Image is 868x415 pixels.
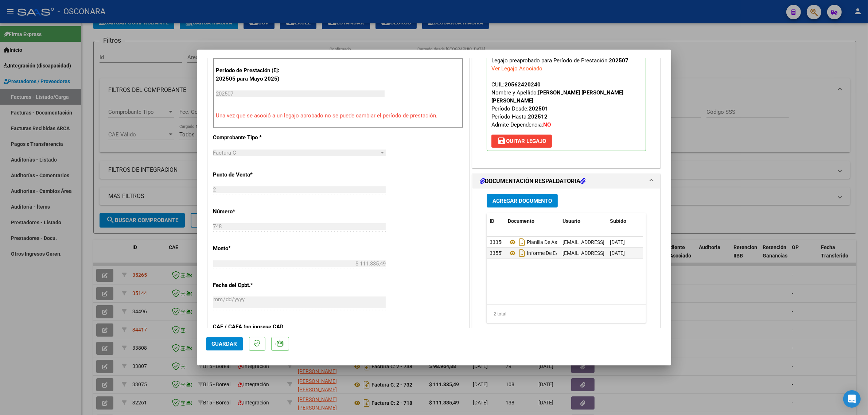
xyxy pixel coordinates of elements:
[528,113,548,120] strong: 202512
[213,150,237,156] span: Factura C
[480,177,585,186] h1: DOCUMENTACIÓN RESPALDATORIA
[472,5,661,168] div: PREAPROBACIÓN PARA INTEGRACION
[529,105,548,112] strong: 202501
[560,213,607,229] datatable-header-cell: Usuario
[216,66,289,83] p: Período de Prestación (Ej: 202505 para Mayo 2025)
[505,213,560,229] datatable-header-cell: Documento
[487,54,646,151] p: Legajo preaprobado para Período de Prestación:
[563,250,686,256] span: [EMAIL_ADDRESS][DOMAIN_NAME] - [PERSON_NAME]
[508,218,534,224] span: Documento
[609,57,628,64] strong: 202507
[216,112,460,120] p: Una vez que se asoció a un legajo aprobado no se puede cambiar el período de prestación.
[610,218,626,224] span: Subido
[493,198,552,204] span: Agregar Documento
[610,239,625,245] span: [DATE]
[213,244,288,253] p: Monto
[517,236,527,248] i: Descargar documento
[213,281,288,290] p: Fecha del Cpbt.
[508,239,580,245] span: Planilla De Asistencia_2
[472,189,661,340] div: DOCUMENTACIÓN RESPALDATORIA
[505,81,541,89] div: 20562420240
[491,65,542,73] div: Ver Legajo Asociado
[543,121,551,128] strong: NO
[487,213,505,229] datatable-header-cell: ID
[563,218,580,224] span: Usuario
[491,135,552,148] button: Quitar Legajo
[212,341,237,347] span: Guardar
[213,207,288,216] p: Número
[610,250,625,256] span: [DATE]
[472,174,661,189] mat-expansion-panel-header: DOCUMENTACIÓN RESPALDATORIA
[843,390,861,408] div: Open Intercom Messenger
[487,194,558,207] button: Agregar Documento
[490,250,504,256] span: 33557
[490,218,494,224] span: ID
[563,239,686,245] span: [EMAIL_ADDRESS][DOMAIN_NAME] - [PERSON_NAME]
[213,133,288,142] p: Comprobante Tipo *
[487,305,646,323] div: 2 total
[490,239,504,245] span: 33356
[607,213,643,229] datatable-header-cell: Subido
[491,81,623,128] span: CUIL: Nombre y Apellido: Período Desde: Período Hasta: Admite Dependencia:
[517,247,527,259] i: Descargar documento
[213,171,288,179] p: Punto de Venta
[497,136,506,145] mat-icon: save
[508,250,603,256] span: Informe De Evolucion Semestral_1
[213,323,288,331] p: CAE / CAEA (no ingrese CAI)
[491,89,623,104] strong: [PERSON_NAME] [PERSON_NAME] [PERSON_NAME]
[497,138,546,144] span: Quitar Legajo
[206,337,243,350] button: Guardar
